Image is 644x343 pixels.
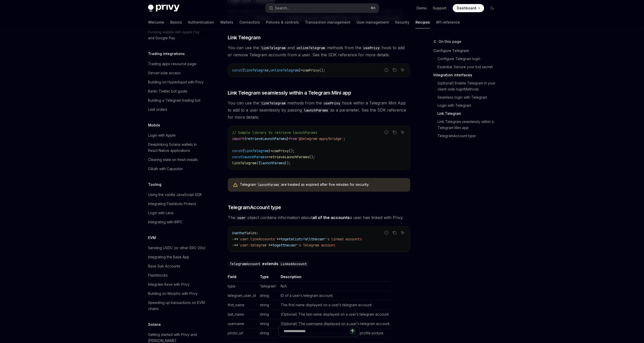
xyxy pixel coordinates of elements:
[232,231,238,235] span: Use
[301,68,303,73] span: =
[148,88,187,94] div: Bankr Twitter bot guide
[144,271,209,280] a: Flashblocks
[256,231,258,235] span: :
[144,199,209,208] a: Integrating Flashbots Protect
[293,237,301,241] span: list
[144,140,209,155] a: Deeplinking Solana wallets in React Native applications
[148,272,168,278] div: Flashblocks
[148,5,179,12] img: dark logo
[433,101,500,110] a: Login with Telegram
[144,59,209,68] a: Trading apps resource page
[228,204,281,211] span: TelegramAccount type
[235,215,247,221] code: user
[256,161,260,165] span: ({
[228,214,410,221] span: The object contains information about a user has linked with Privy.
[260,161,285,165] span: launchParams
[433,6,447,11] a: Support
[391,129,398,136] button: Copy the contents from the code block
[370,6,376,10] span: ⌘ K
[399,67,406,73] button: Ask AI
[144,298,209,313] a: Speeding up transactions on EVM chains
[148,291,198,297] div: Building on Morpho with Privy
[258,300,279,310] td: string
[148,263,180,269] div: Base Sub Accounts
[148,201,196,207] div: Integrating Flashbots Protect
[309,155,315,159] span: ();
[148,79,204,85] div: Building on Hyperliquid with Privy
[433,55,500,63] a: Configure Telegram login
[148,141,206,154] div: Deeplinking Solana wallets in React Native applications
[357,16,389,28] a: User management
[391,229,398,236] button: Copy the contents from the code block
[289,136,297,141] span: from
[279,300,390,310] td: The first name displayed on a user’s telegram account.
[148,219,182,225] div: Integrating with tRPC
[291,237,293,241] span: a
[305,237,311,241] span: all
[144,155,209,164] a: Clearing state on fresh installs
[268,68,271,73] span: ,
[148,97,200,103] div: Building a Telegram trading bot
[266,16,299,28] a: Policies & controls
[228,319,258,328] td: username
[242,149,244,153] span: {
[148,106,167,113] div: Limit orders
[144,289,209,298] a: Building on Morpho with Privy
[144,78,209,87] a: Building on Hyperliquid with Privy
[244,149,268,153] span: linkTelegram
[148,300,206,312] div: Speeding up transactions on EVM chains
[295,45,327,51] code: unlinkTelegram
[238,231,244,235] span: the
[258,291,279,300] td: string
[144,105,209,114] a: Limit orders
[279,310,390,319] td: (Optional) The last name displayed on a user’s telegram account.
[279,291,390,300] td: ID of a user’s telegram account.
[228,261,262,267] code: TelegramAccount
[268,149,271,153] span: }
[228,310,258,319] td: last_name
[302,107,330,113] code: launchParams
[148,182,161,188] h5: Tooling
[258,319,279,328] td: string
[232,237,234,241] span: -
[343,136,345,141] span: ;
[297,243,333,247] span: 's Telegram accoun
[232,149,242,153] span: const
[303,68,319,73] span: usePrivy
[148,157,198,163] div: Clearing state on fresh installs
[383,129,390,136] button: Report incorrect code
[457,6,476,11] span: Dashboard
[317,237,325,241] span: user
[383,229,390,236] button: Report incorrect code
[301,237,305,241] span: of
[148,254,189,260] div: Integrating the Base App
[391,67,398,73] button: Copy the contents from the code block
[238,243,268,247] span: `user.telegram`
[279,319,390,328] td: (Optional) The username displayed on a user’s telegram account.
[228,274,258,282] th: Field
[238,237,277,241] span: `user.linkAccounts`
[144,96,209,105] a: Building a Telegram trading bot
[312,215,350,220] a: all of the accounts
[240,182,405,188] div: Telegram are treated as expired after five minutes for security.
[242,68,244,73] span: {
[285,161,291,165] span: });
[228,281,258,291] td: type
[281,237,285,241] span: to
[148,122,160,128] h5: Mobile
[144,252,209,262] a: Integrating the Base App
[232,68,242,73] span: const
[170,16,182,28] a: Basics
[220,16,233,28] a: Wallets
[433,93,500,101] a: Seamless login with Telegram
[144,208,209,218] a: Login with Lens
[271,68,299,73] span: unlinkTelegram
[277,243,283,247] span: get
[271,149,273,153] span: =
[242,155,266,159] span: launchParams
[433,71,500,79] a: Integration interfaces
[256,182,281,187] code: launchParams
[287,136,289,141] span: }
[232,161,256,165] span: linkTelegram
[228,34,261,41] span: Link Telegram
